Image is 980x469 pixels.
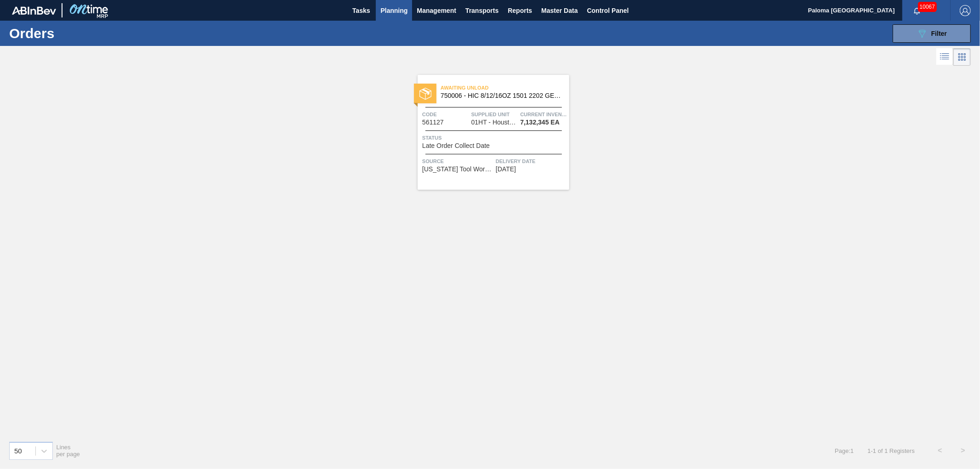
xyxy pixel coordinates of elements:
[960,5,971,16] img: Logout
[465,5,498,16] span: Transports
[952,439,974,462] button: >
[441,92,562,99] span: 750006 - HIC 8/12/16OZ 1501 2202 GEN 0909 CLEAR 2
[496,166,516,173] span: 04/05/2024
[587,5,629,16] span: Control Panel
[918,2,937,12] span: 10067
[422,166,493,173] span: Illinois Tool Works - Charleston
[411,75,569,190] a: statusAwaiting Unload750006 - HIC 8/12/16OZ 1501 2202 GEN 0909 CLEAR 2Code561127Supplied Unit01HT...
[471,110,518,119] span: Supplied Unit
[936,48,953,66] div: List Vision
[835,447,854,454] span: Page : 1
[441,83,569,92] span: Awaiting Unload
[902,4,932,17] button: Notifications
[953,48,971,66] div: Card Vision
[422,119,444,126] span: 561127
[496,157,567,166] span: Delivery Date
[422,142,490,149] span: Late Order Collect Date
[9,28,149,39] h1: Orders
[471,119,517,126] span: 01HT - Houston Brewery
[508,5,532,16] span: Reports
[12,6,56,15] img: TNhmsLtSVTkK8tSr43FrP2fwEKptu5GPRR3wAAAABJRU5ErkJggg==
[422,133,567,142] span: Status
[520,119,560,126] span: 7,132,345 EA
[380,5,408,16] span: Planning
[541,5,578,16] span: Master Data
[422,157,493,166] span: Source
[422,110,469,119] span: Code
[893,24,971,43] button: Filter
[929,439,952,462] button: <
[14,447,22,455] div: 50
[417,5,456,16] span: Management
[419,88,431,100] img: status
[867,447,915,454] span: 1 - 1 of 1 Registers
[351,5,371,16] span: Tasks
[931,30,947,37] span: Filter
[520,110,567,119] span: Current inventory
[57,444,80,458] span: Lines per page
